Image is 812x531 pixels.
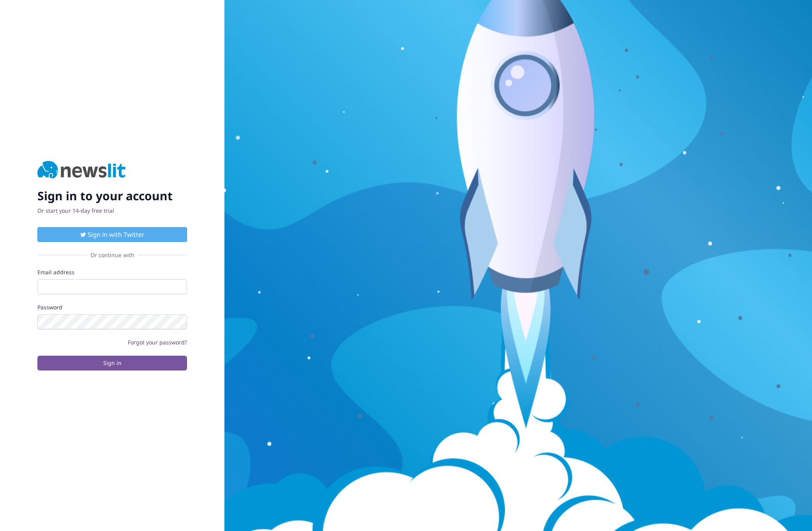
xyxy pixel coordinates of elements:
[46,207,114,214] a: start your 14-day free trial
[128,339,187,346] a: Forgot your password?
[37,207,187,215] p: Or
[37,161,126,180] img: Newslit
[37,189,187,203] h2: Sign in to your account
[37,227,187,242] button: Sign in with Twitter
[37,303,187,311] label: Password
[37,268,187,276] label: Email address
[87,251,138,259] span: Or continue with
[37,356,187,370] button: Sign in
